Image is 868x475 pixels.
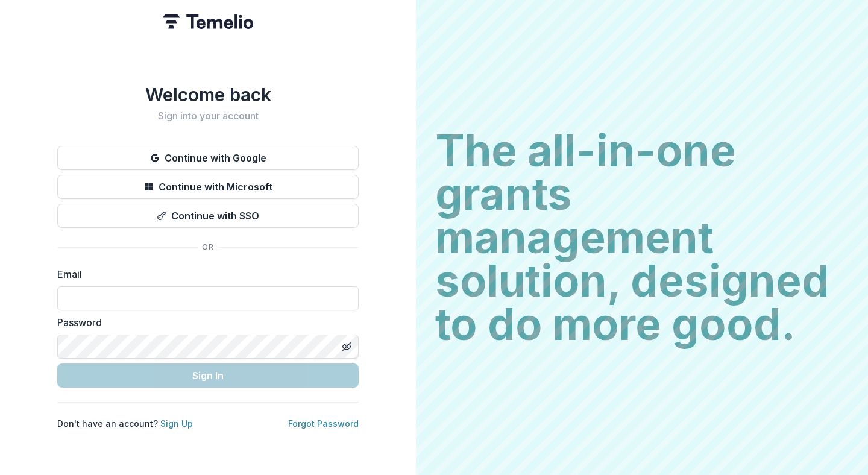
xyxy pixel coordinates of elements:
img: Temelio [163,14,253,29]
a: Sign Up [160,418,193,429]
label: Email [57,267,351,282]
a: Forgot Password [288,418,359,429]
h1: Welcome back [57,84,359,105]
p: Don't have an account? [57,417,193,430]
h2: Sign into your account [57,110,359,122]
button: Toggle password visibility [337,337,356,356]
button: Continue with Google [57,146,359,170]
label: Password [57,315,351,330]
button: Continue with SSO [57,204,359,228]
button: Sign In [57,363,359,388]
button: Continue with Microsoft [57,175,359,199]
